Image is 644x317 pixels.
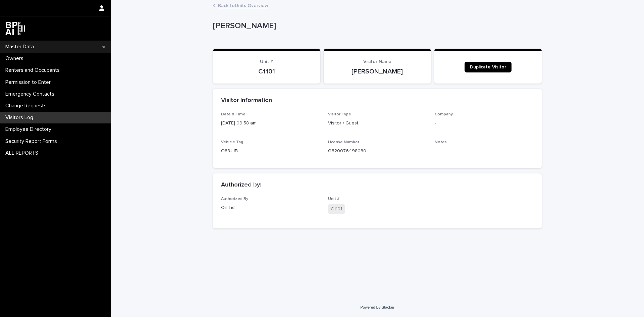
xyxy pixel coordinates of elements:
p: Permission to Enter [3,79,56,86]
p: Emergency Contacts [3,91,60,97]
span: Authorized By [221,197,248,201]
a: Powered By Stacker [360,305,394,309]
a: Back toUnits Overview [218,1,268,9]
p: Visitor / Guest [328,120,427,127]
p: - [435,148,534,155]
img: dwgmcNfxSF6WIOOXiGgu [5,22,25,35]
p: [PERSON_NAME] [213,21,539,31]
p: Visitors Log [3,114,39,121]
p: G620076498080 [328,148,427,155]
p: C1101 [221,67,312,75]
span: Notes [435,140,447,144]
p: Renters and Occupants [3,67,65,73]
span: Date & Time [221,112,246,116]
span: Visitor Name [363,59,391,64]
p: - [435,120,534,127]
h2: Visitor Information [221,97,272,104]
span: Duplicate Visitor [470,65,506,69]
span: License Number [328,140,359,144]
p: Owners [3,55,29,62]
p: Security Report Forms [3,138,62,145]
p: ALL REPORTS [3,150,44,156]
a: C1101 [331,206,342,213]
p: O88JJB [221,148,320,155]
h2: Authorized by: [221,181,261,189]
p: Master Data [3,44,39,50]
p: Employee Directory [3,126,57,133]
span: Vehicle Tag [221,140,243,144]
span: Unit # [328,197,339,201]
p: [PERSON_NAME] [332,67,423,75]
span: Company [435,112,453,116]
span: Unit # [260,59,273,64]
p: [DATE] 09:58 am [221,120,320,127]
span: Visitor Type [328,112,351,116]
p: Change Requests [3,103,52,109]
a: Duplicate Visitor [465,62,512,72]
p: On List [221,204,320,211]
